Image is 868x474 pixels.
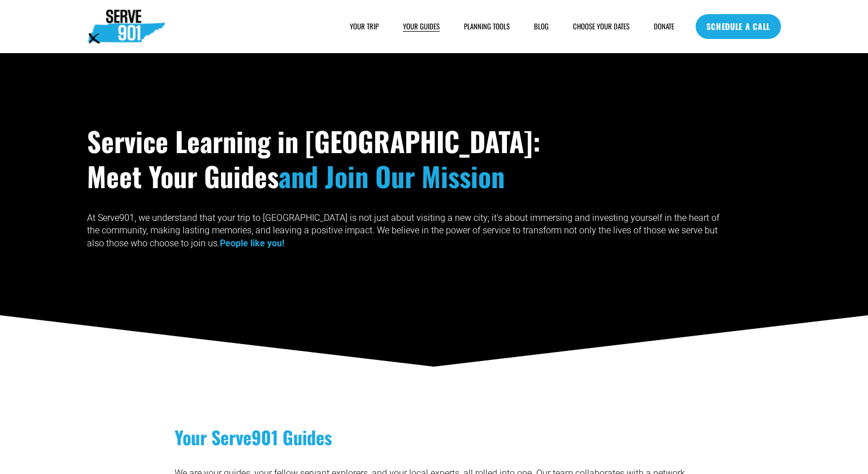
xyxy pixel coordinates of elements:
strong: Your Serve901 Guides [175,424,332,450]
a: folder dropdown [464,21,510,32]
p: At Serve901, we understand that your trip to [GEOGRAPHIC_DATA] is not just about visiting a new c... [87,212,723,250]
span: YOUR TRIP [350,21,379,32]
a: SCHEDULE A CALL [696,14,781,39]
span: PLANNING TOOLS [464,21,510,32]
strong: People like you! [220,238,284,249]
a: DONATE [654,21,674,32]
a: folder dropdown [350,21,379,32]
a: YOUR GUIDES [403,21,440,32]
strong: Service Learning in [GEOGRAPHIC_DATA]: Meet Your Guides [87,121,540,196]
img: Serve901 [87,10,165,44]
a: BLOG [534,21,549,32]
a: CHOOSE YOUR DATES [573,21,630,32]
strong: and Join Our Mission [279,156,505,196]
